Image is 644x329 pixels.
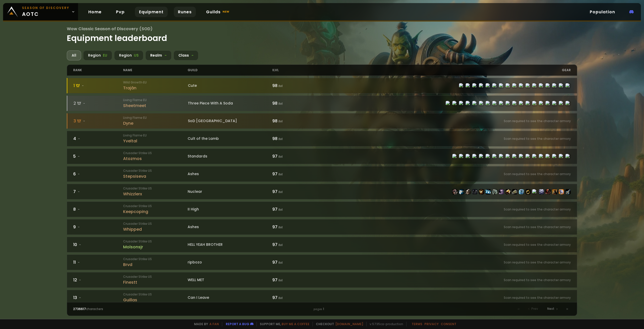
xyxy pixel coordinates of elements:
[278,172,283,176] small: ilvl
[512,189,517,194] img: item-226486
[272,188,322,195] div: 97
[272,224,322,230] div: 97
[282,322,309,326] a: Buy me a coffee
[188,260,272,265] div: ripbozo
[547,306,554,311] span: Next
[123,239,188,244] small: Crusader Strike · US
[67,272,577,288] a: 12-Crusader Strike·USFinesttWELL MET97 ilvlScan required to see the character armory
[504,172,571,176] small: Scan required to see the character armory
[545,189,551,194] img: item-228292
[123,257,188,261] small: Crusader Strike · US
[84,7,106,17] a: Home
[73,100,123,107] div: 2
[492,189,497,194] img: item-226490
[188,277,272,283] div: WELL MET
[278,260,283,265] small: ilvl
[272,294,322,301] div: 97
[479,189,484,194] img: item-226489
[79,242,81,247] span: -
[278,278,283,282] small: ilvl
[123,226,188,232] div: Whipped
[67,131,577,146] a: 4-Living Flame·EUYveltalCult of the Lamb98 ilvlScan required to see the character armory
[3,3,78,20] a: Season of Discoveryaotc
[188,65,272,76] div: guild
[67,26,577,44] h1: Equipment leaderboard
[73,135,123,142] div: 4
[202,7,234,17] a: Guildsnew
[504,260,571,265] small: Scan required to see the character armory
[67,95,577,111] a: 2-Living Flame·EUSheetmeetThree Piece With A Soda98 ilvlitem-239525item-241069item-241080item-221...
[67,113,577,129] a: 3-Living Flame·EUDyneSoD [GEOGRAPHIC_DATA]98 ilvlScan required to see the character armory
[67,50,81,60] div: All
[188,136,272,141] div: Cult of the Lamb
[278,296,283,300] small: ilvl
[256,322,309,326] span: Support me,
[123,151,188,155] small: Crusader Strike · US
[278,243,283,247] small: ilvl
[78,260,80,265] span: -
[519,189,524,194] img: item-19325
[78,154,80,159] span: -
[78,225,80,229] span: -
[272,153,322,160] div: 97
[103,53,107,58] span: EU
[504,242,571,247] small: Scan required to see the character armory
[123,186,188,191] small: Crusader Strike · US
[226,322,249,326] a: Report a bug
[134,53,138,58] span: US
[278,119,283,123] small: ilvl
[67,148,577,164] a: 5-Crusader Strike·USAtozmosStandards97 ilvlitem-239517item-241070item-239516item-221316item-23951...
[73,206,123,213] div: 8
[114,50,143,60] div: Region
[424,322,439,326] a: Privacy
[73,241,123,248] div: 10
[73,188,123,195] div: 7
[73,294,123,301] div: 13
[486,189,491,194] img: item-228340
[123,173,188,179] div: Stepsiseva
[123,155,188,162] div: Atozmos
[278,154,283,159] small: ilvl
[222,9,230,15] small: new
[67,78,577,93] a: 1-Wild Growth·EUTrajânCute98 ilvlitem-239517item-241070item-239516item-221316item-239519item-2395...
[466,189,471,194] img: item-226491
[83,119,85,123] span: -
[504,207,571,212] small: Scan required to see the character armory
[314,307,322,311] small: pages
[174,50,198,60] div: Class
[78,207,80,212] span: -
[272,259,322,266] div: 97
[188,118,272,124] div: SoD [GEOGRAPHIC_DATA]
[73,65,123,76] div: rank
[67,254,577,270] a: 11-Crusader Strike·USBrvdripbozo97 ilvlScan required to see the character armory
[123,120,188,126] div: Dyne
[366,322,403,326] span: v. 5735ca - production
[73,277,123,283] div: 12
[539,189,544,194] img: item-228163
[198,307,446,311] div: 1
[123,208,188,215] div: Keepcoping
[73,307,86,311] span: 2736617
[278,190,283,194] small: ilvl
[78,189,80,194] span: -
[504,136,571,141] small: Scan required to see the character armory
[586,7,619,17] a: Population
[67,237,577,252] a: 10-Crusader Strike·USMolsonsjrHELL YEAH BROTHER97 ilvlScan required to see the character armory
[272,135,322,142] div: 98
[441,322,456,326] a: Consent
[272,241,322,248] div: 97
[272,171,322,177] div: 97
[278,137,283,141] small: ilvl
[452,189,457,194] img: item-226488
[278,101,283,106] small: ilvl
[73,118,123,124] div: 3
[73,224,123,230] div: 9
[272,206,322,213] div: 97
[83,50,112,60] div: Region
[135,7,168,17] a: Equipment
[123,115,188,120] small: Living Flame · EU
[22,6,69,10] small: Season of Discovery
[191,53,194,58] span: -
[123,191,188,197] div: Whizzlerx
[67,201,577,217] a: 8-Crusader Strike·USKeepcopingII High97 ilvlScan required to see the character armory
